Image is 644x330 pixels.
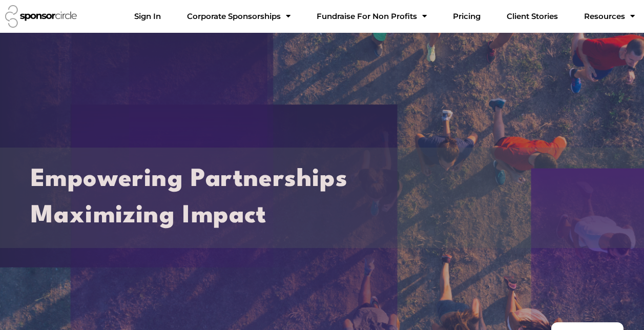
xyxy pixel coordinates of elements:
a: Corporate SponsorshipsMenu Toggle [179,6,299,27]
nav: Menu [126,6,643,27]
a: Fundraise For Non ProfitsMenu Toggle [308,6,435,27]
a: Resources [576,6,643,27]
h2: Empowering Partnerships Maximizing Impact [31,161,613,235]
a: Client Stories [498,6,566,27]
a: Sign In [126,6,169,27]
a: Pricing [445,6,489,27]
img: Sponsor Circle logo [5,5,77,28]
